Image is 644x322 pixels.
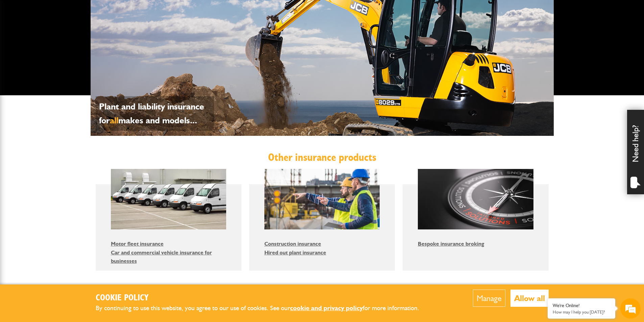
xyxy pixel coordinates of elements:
[9,82,123,97] input: Enter your email address
[264,169,380,229] img: Construction insurance
[264,241,321,247] a: Construction insurance
[99,100,211,127] p: Plant and liability insurance for makes and models...
[473,290,505,307] button: Manage
[290,304,363,312] a: cookie and privacy policy
[9,63,123,77] input: Enter your last name
[96,293,430,303] h2: Cookie Policy
[111,3,127,20] div: Minimize live chat window
[96,303,430,314] p: By continuing to use this website, you agree to our use of cookies. See our for more information.
[92,208,123,217] em: Start Chat
[111,249,212,265] a: Car and commercial vehicle insurance for businesses
[510,290,549,307] button: Allow all
[264,249,326,256] a: Hired out plant insurance
[96,151,549,164] h2: Other insurance products
[11,38,28,47] img: d_20077148190_company_1631870298795_20077148190
[627,110,644,194] div: Need help?
[110,115,118,126] span: all
[111,241,164,247] a: Motor fleet insurance
[9,102,123,117] input: Enter your phone number
[111,169,226,229] img: Motor fleet insurance
[35,38,114,47] div: Chat with us now
[553,303,610,308] div: We're Online!
[553,309,610,315] p: How may I help you today?
[418,241,484,247] a: Bespoke insurance broking
[418,169,533,229] img: Bespoke insurance broking
[9,122,123,202] textarea: Type your message and hit 'Enter'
